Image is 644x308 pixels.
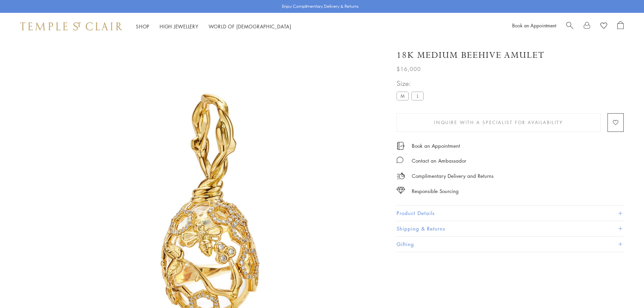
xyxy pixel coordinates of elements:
label: M [397,92,409,100]
h1: 18K Medium Beehive Amulet [397,49,545,61]
a: Book an Appointment [412,142,460,149]
span: Inquire With A Specialist for Availability [434,119,563,126]
span: Size: [397,78,426,89]
a: View Wishlist [600,21,607,31]
img: icon_sourcing.svg [397,187,405,194]
div: Contact an Ambassador [412,157,466,165]
p: Complimentary Delivery and Returns [412,172,494,180]
a: ShopShop [136,23,149,30]
a: World of [DEMOGRAPHIC_DATA]World of [DEMOGRAPHIC_DATA] [209,23,291,30]
a: Open Shopping Bag [617,21,624,31]
a: Search [566,21,573,31]
nav: Main navigation [136,22,291,31]
div: Responsible Sourcing [412,187,459,195]
button: Inquire With A Specialist for Availability [397,113,601,132]
label: L [411,92,424,100]
button: Shipping & Returns [397,221,624,236]
img: icon_delivery.svg [397,172,405,180]
a: High JewelleryHigh Jewellery [160,23,198,30]
img: MessageIcon-01_2.svg [397,157,403,163]
button: Gifting [397,237,624,252]
a: Book an Appointment [512,22,556,29]
button: Product Details [397,206,624,221]
img: Temple St. Clair [20,22,122,30]
img: icon_appointment.svg [397,142,405,150]
p: Enjoy Complimentary Delivery & Returns [282,3,359,10]
span: $16,000 [397,65,421,73]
